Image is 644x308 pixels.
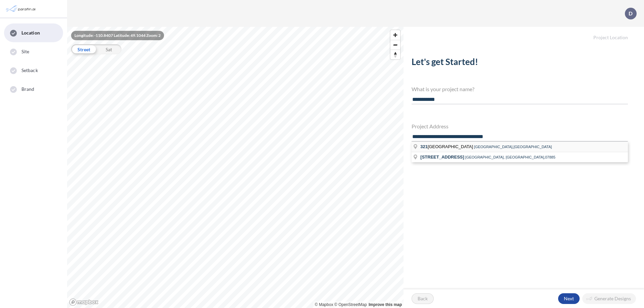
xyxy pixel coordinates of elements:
span: [GEOGRAPHIC_DATA] [420,144,474,149]
span: [GEOGRAPHIC_DATA], [GEOGRAPHIC_DATA],07885 [465,155,555,159]
div: Street [71,44,96,54]
span: Site [21,48,29,55]
button: Next [558,293,580,304]
p: Next [564,295,574,302]
p: D [629,10,633,16]
span: Reset bearing to north [390,50,400,59]
h4: Project Address [412,123,628,129]
a: OpenStreetMap [334,302,367,307]
img: Parafin [5,3,38,15]
div: Longitude: -110.8407 Latitude: 49.1044 Zoom: 2 [71,31,164,40]
button: Reset bearing to north [390,50,400,59]
a: Mapbox homepage [69,298,99,306]
span: 321 [420,144,428,149]
button: Zoom in [390,30,400,40]
span: Setback [21,67,38,74]
span: [STREET_ADDRESS] [420,155,464,160]
a: Mapbox [315,302,333,307]
span: Location [21,29,40,36]
a: Improve this map [369,302,402,307]
button: Zoom out [390,40,400,50]
h4: What is your project name? [412,86,628,92]
div: Sat [96,44,121,54]
h5: Project Location [404,27,644,41]
span: Brand [21,86,35,93]
canvas: Map [67,27,404,308]
h2: Let's get Started! [412,57,628,70]
span: [GEOGRAPHIC_DATA],[GEOGRAPHIC_DATA] [474,145,552,149]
